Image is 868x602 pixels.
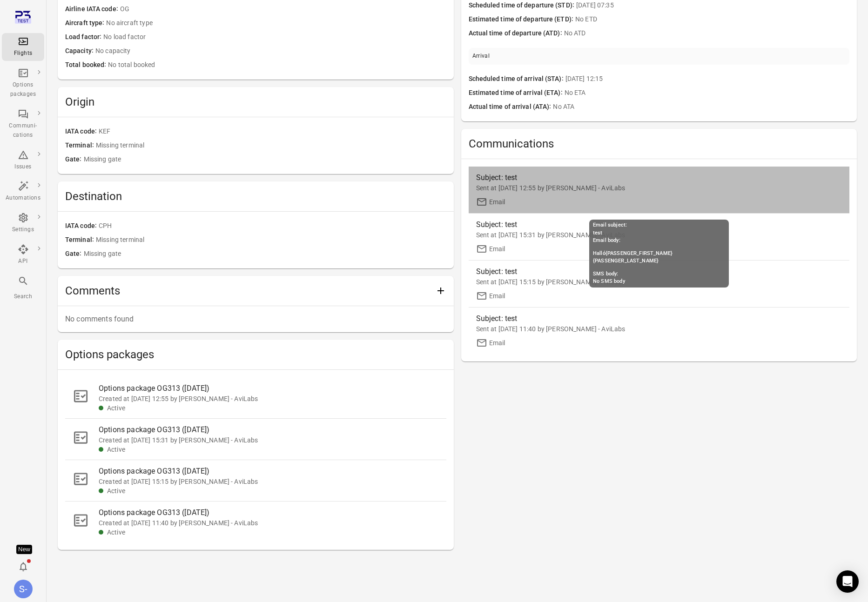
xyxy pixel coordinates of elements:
a: Issues [2,147,44,174]
div: Options packages [6,80,40,99]
span: Actual time of arrival (ATA) [469,102,553,112]
h2: Options packages [65,347,446,362]
span: [DATE] 12:15 [565,74,849,84]
a: Flights [2,33,44,61]
span: No aircraft type [106,18,446,28]
div: Options package OG313 ([DATE]) [99,424,439,435]
div: Sent at [DATE] 12:55 by [PERSON_NAME] - AviLabs [476,183,842,193]
span: No capacity [95,46,446,56]
div: Options package OG313 ([DATE]) [99,383,439,394]
span: KEF [99,127,446,137]
div: Sent at [DATE] 11:40 by [PERSON_NAME] - AviLabs [476,324,842,334]
h2: Communications [469,136,850,151]
span: No ETA [565,88,849,98]
a: Automations [2,178,44,206]
div: Search [6,292,40,301]
span: Capacity [65,46,95,56]
a: Subject: testSent at [DATE] 15:15 by [PERSON_NAME] - AviLabsEmail [469,261,850,307]
span: CPH [99,221,446,231]
span: Missing terminal [96,140,446,151]
div: Email [489,244,505,254]
div: Active [107,486,439,495]
a: Options packages [2,65,44,102]
span: No load factor [103,32,446,42]
div: Active [107,403,439,413]
span: Estimated time of arrival (ETA) [469,88,565,98]
span: Estimated time of departure (ETD) [469,14,575,25]
div: Tooltip anchor [16,545,32,554]
button: Add comment [431,281,450,300]
span: Scheduled time of departure (STD) [469,0,576,11]
button: Notifications [14,557,33,576]
div: Active [107,445,439,454]
span: Missing gate [84,154,446,165]
span: Missing terminal [96,235,446,245]
span: Missing gate [84,249,446,259]
div: Email body: [593,237,725,245]
div: Issues [6,162,40,172]
p: No comments found [65,314,446,325]
span: Total booked [65,60,108,70]
span: Actual time of departure (ATD) [469,28,564,39]
span: Halló [593,250,606,256]
h2: Origin [65,94,446,109]
a: Options package OG313 ([DATE])Created at [DATE] 12:55 by [PERSON_NAME] - AviLabsActive [65,377,446,418]
span: IATA code [65,127,99,137]
span: Aircraft type [65,18,106,28]
span: No ATD [564,28,849,39]
div: Created at [DATE] 15:31 by [PERSON_NAME] - AviLabs [99,435,439,445]
div: Sent at [DATE] 15:15 by [PERSON_NAME] - AviLabs [476,277,842,287]
div: SMS body: [593,270,725,278]
span: [DATE] 07:35 [576,0,849,11]
h2: Destination [65,189,446,204]
span: OG [120,4,446,14]
div: Settings [6,225,40,234]
span: Gate [65,154,84,165]
div: Open Intercom Messenger [836,570,859,593]
div: Automations [6,194,40,203]
a: Subject: testSent at [DATE] 11:40 by [PERSON_NAME] - AviLabsEmail [469,308,850,354]
a: Subject: testSent at [DATE] 15:31 by [PERSON_NAME] - AviLabsEmail [469,214,850,260]
div: API [6,257,40,266]
div: Subject: test [476,313,751,324]
div: Email [489,197,505,207]
div: Email subject: [593,221,725,229]
div: Subject: test [476,266,751,277]
div: Communi-cations [6,121,40,140]
div: Email [489,291,505,301]
button: Search [2,273,44,304]
a: Settings [2,209,44,237]
div: Sent at [DATE] 15:31 by [PERSON_NAME] - AviLabs [476,230,842,240]
a: Options package OG313 ([DATE])Created at [DATE] 15:31 by [PERSON_NAME] - AviLabsActive [65,419,446,460]
span: No ATA [553,102,849,112]
a: Subject: testSent at [DATE] 12:55 by [PERSON_NAME] - AviLabsEmail [469,167,850,213]
div: Flights [6,49,40,58]
span: Load factor [65,32,103,42]
div: Created at [DATE] 11:40 by [PERSON_NAME] - AviLabs [99,518,439,528]
div: Arrival [472,52,490,61]
div: Active [107,528,439,537]
div: No SMS body [593,278,725,286]
span: IATA code [65,221,99,231]
span: Scheduled time of arrival (STA) [469,74,565,84]
button: Sólberg - AviLabs [10,576,36,602]
span: No ETD [575,14,849,25]
span: Terminal [65,235,96,245]
a: Options package OG313 ([DATE])Created at [DATE] 15:15 by [PERSON_NAME] - AviLabsActive [65,460,446,501]
div: Email [489,338,505,348]
span: {PASSENGER_FIRST_NAME} [606,250,673,256]
span: No total booked [108,60,446,70]
div: Subject: test [476,219,751,230]
span: Terminal [65,140,96,151]
span: {PASSENGER_LAST_NAME} [593,258,659,264]
div: Created at [DATE] 15:15 by [PERSON_NAME] - AviLabs [99,477,439,486]
div: Options package OG313 ([DATE]) [99,507,439,518]
a: API [2,241,44,269]
div: S- [14,580,33,598]
span: Airline IATA code [65,4,120,14]
h2: Comments [65,283,431,298]
div: Subject: test [476,172,751,183]
div: Created at [DATE] 12:55 by [PERSON_NAME] - AviLabs [99,394,439,403]
span: Gate [65,249,84,259]
div: Options package OG313 ([DATE]) [99,466,439,477]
